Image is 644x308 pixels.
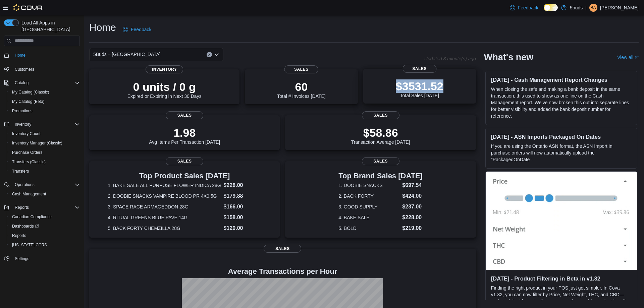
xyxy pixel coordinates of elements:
button: Open list of options [214,52,219,57]
div: Transaction Average [DATE] [351,126,410,145]
p: When closing the safe and making a bank deposit in the same transaction, this used to show as one... [491,86,632,119]
button: Settings [1,254,83,263]
dd: $697.54 [402,181,423,189]
img: Cova [13,4,43,11]
a: Settings [12,255,32,263]
dt: 4. RITUAL GREENS BLUE PAVE 14G [108,214,221,221]
span: Transfers (Classic) [9,158,80,166]
dd: $219.00 [402,224,423,232]
a: Transfers [9,167,32,175]
button: Inventory Manager (Classic) [7,138,83,148]
button: Reports [1,203,83,212]
button: Cash Management [7,189,83,199]
button: Transfers (Classic) [7,157,83,167]
span: My Catalog (Classic) [12,89,49,95]
a: Reports [9,232,29,240]
div: Expired or Expiring in Next 30 Days [127,80,202,99]
button: Inventory Count [7,129,83,138]
span: Canadian Compliance [12,214,52,220]
div: Avg Items Per Transaction [DATE] [149,126,220,145]
p: 60 [277,80,325,94]
dt: 3. SPACE RACE ARMAGEDDON 28G [108,203,221,210]
button: Clear input [207,52,212,57]
h2: What's new [484,52,533,63]
p: | [585,4,587,12]
span: Cash Management [12,191,46,197]
span: Feedback [518,4,538,11]
button: Catalog [1,78,83,87]
p: 5buds [570,4,583,12]
a: Inventory Count [9,130,43,138]
a: My Catalog (Beta) [9,98,47,106]
span: Purchase Orders [9,148,80,157]
span: Sales [166,157,203,165]
button: My Catalog (Classic) [7,87,83,97]
a: My Catalog (Classic) [9,88,52,96]
span: Inventory Manager (Classic) [12,140,62,146]
span: Reports [15,205,29,210]
dt: 1. BAKE SALE ALL PURPOSE FLOWER INDICA 28G [108,182,221,189]
span: Promotions [9,107,80,115]
span: Dashboards [9,222,80,230]
span: Sales [264,245,301,253]
dd: $424.00 [402,192,423,200]
span: Sales [402,65,436,73]
a: Feedback [120,23,154,36]
span: Settings [12,254,80,263]
div: Total # Invoices [DATE] [277,80,325,99]
span: [US_STATE] CCRS [12,242,47,248]
span: Cash Management [9,190,80,198]
span: Purchase Orders [12,150,43,155]
span: 5Buds – [GEOGRAPHIC_DATA] [93,50,161,58]
button: Canadian Compliance [7,212,83,222]
span: Reports [12,203,80,211]
span: Inventory [12,120,80,128]
h3: [DATE] - Cash Management Report Changes [491,76,632,83]
span: My Catalog (Classic) [9,88,80,96]
span: Operations [15,182,35,187]
svg: External link [635,56,639,60]
span: Sales [166,111,203,119]
a: Purchase Orders [9,148,45,157]
button: [US_STATE] CCRS [7,240,83,250]
button: Operations [12,181,37,189]
a: Cash Management [9,190,49,198]
span: Inventory Manager (Classic) [9,139,80,147]
span: Dashboards [12,224,39,229]
p: If you are using the Ontario ASN format, the ASN Import in purchase orders will now automatically... [491,143,632,163]
dd: $120.00 [224,224,261,232]
span: Inventory [146,65,183,73]
span: Feedback [131,26,151,33]
span: Reports [9,232,80,240]
dd: $179.88 [224,192,261,200]
h3: [DATE] - Product Filtering in Beta in v1.32 [491,275,632,282]
span: Customers [15,67,34,72]
span: Operations [12,181,80,189]
span: Sales [284,65,318,73]
span: Inventory Count [12,131,41,136]
h3: Top Brand Sales [DATE] [338,172,423,180]
h1: Home [89,21,116,34]
dt: 2. DOOBIE SNACKS VAMPIRE BLOOD PR 4X0.5G [108,193,221,199]
span: Transfers [12,169,29,174]
button: Transfers [7,167,83,176]
a: Home [12,51,28,59]
nav: Complex example [4,48,80,281]
p: Updated 3 minute(s) ago [424,56,476,61]
dt: 5. BACK FORTY CHEMZILLA 28G [108,225,221,232]
div: Bethany Anderson [589,4,597,12]
button: My Catalog (Beta) [7,97,83,106]
button: Catalog [12,79,31,87]
dt: 5. BOLD [338,225,399,232]
input: Dark Mode [544,4,558,11]
a: Dashboards [7,222,83,231]
span: Inventory Count [9,130,80,138]
a: Promotions [9,107,35,115]
dt: 3. GOOD SUPPLY [338,203,399,210]
span: Washington CCRS [9,241,80,249]
h3: [DATE] - ASN Imports Packaged On Dates [491,133,632,140]
a: Transfers (Classic) [9,158,48,166]
span: BA [591,4,596,12]
span: Catalog [15,80,29,85]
